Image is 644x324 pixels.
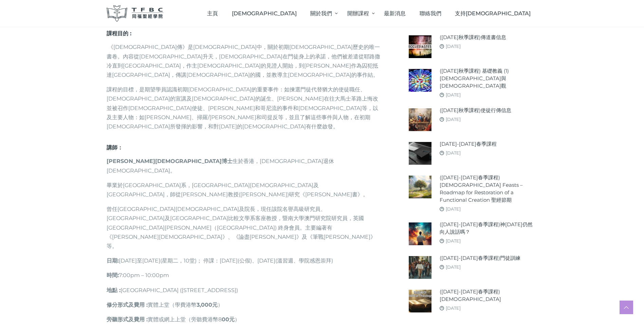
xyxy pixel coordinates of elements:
[107,144,123,151] strong: 講師：
[107,157,382,175] p: 生於香港，[DEMOGRAPHIC_DATA]退休[DEMOGRAPHIC_DATA]。
[232,10,297,17] span: [DEMOGRAPHIC_DATA]
[440,34,506,41] a: ([DATE]秋季課程)傳道書信息
[409,176,431,198] img: (2024-25年春季課程) Biblical Feasts – Roadmap for Restoration of a Functional Creation 聖經節期
[225,3,303,23] a: [DEMOGRAPHIC_DATA]
[107,271,382,280] p: 7:00pm – 10:00pm
[440,140,497,148] a: [DATE]-[DATE]春季課程
[446,206,461,212] a: [DATE]
[107,42,382,79] p: 《[DEMOGRAPHIC_DATA]傳》是[DEMOGRAPHIC_DATA]中，關於初期[DEMOGRAPHIC_DATA]歷史的唯一書卷。內容從[DEMOGRAPHIC_DATA]升天，[...
[107,302,148,308] strong: 修分形式及費用 :
[107,85,382,131] p: 課程的目標，是期望學員認識初期[DEMOGRAPHIC_DATA]的重要事件：如揀選門徒代替猶大的使徒職任、[DEMOGRAPHIC_DATA]的宣講及[DEMOGRAPHIC_DATA]的誕生...
[377,3,413,23] a: 最新消息
[440,221,538,236] a: ([DATE]-[DATE]春季課程)神[DATE]仍然向人說話嗎？
[409,256,431,279] img: (2024-25年春季課程)門徒訓練
[107,316,148,323] strong: 旁聽形式及費用 :
[107,287,121,293] strong: 地點 :
[117,257,119,264] b: :
[310,10,332,17] span: 關於我們
[200,3,225,23] a: 主頁
[446,264,461,270] a: [DATE]
[446,305,461,311] a: [DATE]
[107,181,382,199] p: 畢業於[GEOGRAPHIC_DATA]系，[GEOGRAPHIC_DATA][DEMOGRAPHIC_DATA]及[GEOGRAPHIC_DATA]，師從[PERSON_NAME]教授([PE...
[107,286,382,295] p: [GEOGRAPHIC_DATA] ([STREET_ADDRESS])
[440,288,538,303] a: ([DATE]-[DATE]春季課程)[DEMOGRAPHIC_DATA]
[340,3,377,23] a: 開辦課程
[446,116,461,122] a: [DATE]
[440,174,538,204] a: ([DATE]-[DATE]春季課程) [DEMOGRAPHIC_DATA] Feasts – Roadmap for Restoration of a Functional Creation ...
[440,107,511,114] a: ([DATE]秋季課程)使徒行傳信息
[409,142,431,165] img: 2024-25年春季課程
[107,257,117,264] strong: 日期
[412,3,448,23] a: 聯絡我們
[107,204,382,251] p: 曾任[GEOGRAPHIC_DATA][DEMOGRAPHIC_DATA]及院長，現任該院名譽高級研究員、[GEOGRAPHIC_DATA]及[GEOGRAPHIC_DATA]比較文學系客座教授...
[440,254,520,262] a: ([DATE]-[DATE]春季課程)門徒訓練
[107,30,131,37] span: 課程目的 :
[107,300,382,309] p: 實體上堂（學費港幣 ）
[207,10,218,17] span: 主頁
[620,301,633,314] a: Scroll to top
[303,3,340,23] a: 關於我們
[440,67,538,90] a: ([DATE]秋季課程) 基礎教義 (1) [DEMOGRAPHIC_DATA]與[DEMOGRAPHIC_DATA]觀
[384,10,406,17] span: 最新消息
[409,35,431,58] img: (2025年秋季課程)傳道書信息
[446,150,461,156] a: [DATE]
[107,272,117,278] strong: 時間
[446,92,461,97] a: [DATE]
[409,108,431,131] img: (2025年秋季課程)使徒行傳信息
[347,10,369,17] span: 開辦課程
[420,10,441,17] span: 聯絡我們
[107,315,382,324] p: 實體或網上上堂（旁聽費港幣8 ）
[409,290,431,312] img: (2024-25年春季課程)聖經神學
[448,3,538,23] a: 支持[DEMOGRAPHIC_DATA]
[107,5,164,22] img: 同福聖經學院 TFBC
[455,10,531,17] span: 支持[DEMOGRAPHIC_DATA]
[107,158,233,164] strong: [PERSON_NAME][DEMOGRAPHIC_DATA]博士
[117,272,119,278] b: :
[446,238,461,244] a: [DATE]
[107,256,382,265] p: [DATE]至[DATE](星期二，10堂)； 停課：[DATE](公假)、[DATE](溫習週、學院感恩崇拜)
[409,222,431,245] img: (2024-25年春季課程)神今天仍然向人說話嗎？
[446,43,461,49] a: [DATE]
[222,316,235,323] strong: 00元
[197,302,218,308] strong: 3,000元
[409,69,431,92] img: (2025年秋季課程) 基礎教義 (1) 聖靈觀與教會觀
